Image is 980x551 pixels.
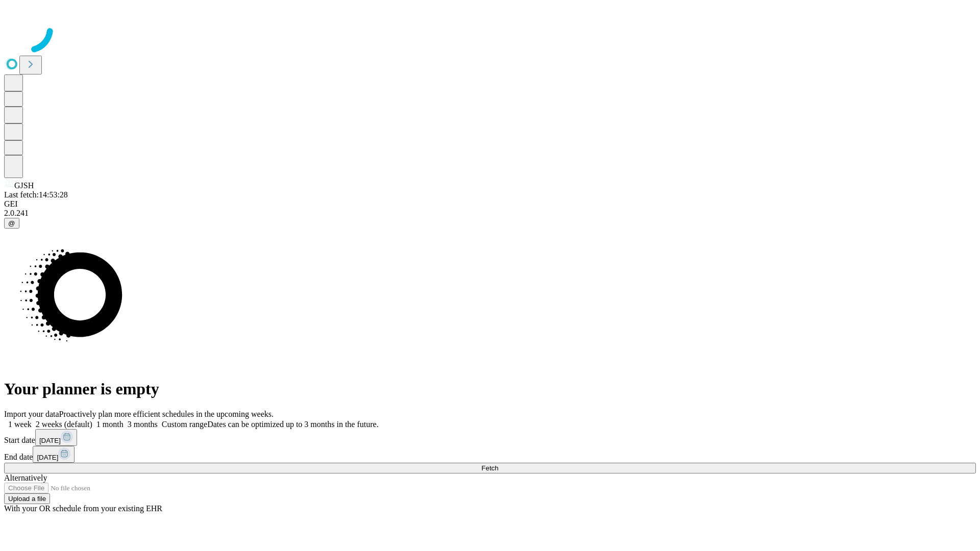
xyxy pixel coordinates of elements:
[128,420,158,429] span: 3 months
[96,420,124,429] span: 1 month
[8,219,15,227] span: @
[4,463,976,473] button: Fetch
[33,446,75,463] button: [DATE]
[36,420,92,429] span: 2 weeks (default)
[481,464,498,472] span: Fetch
[59,410,274,418] span: Proactively plan more efficient schedules in the upcoming weeks.
[14,181,34,190] span: GJSH
[207,420,378,429] span: Dates can be optimized up to 3 months in the future.
[4,218,19,229] button: @
[4,410,59,418] span: Import your data
[35,429,77,446] button: [DATE]
[4,504,162,513] span: With your OR schedule from your existing EHR
[4,446,976,463] div: End date
[4,429,976,446] div: Start date
[8,420,32,429] span: 1 week
[4,493,50,504] button: Upload a file
[37,454,58,461] span: [DATE]
[162,420,207,429] span: Custom range
[4,380,976,398] h1: Your planner is empty
[4,473,47,482] span: Alternatively
[39,437,61,444] span: [DATE]
[4,190,68,199] span: Last fetch: 14:53:28
[4,209,976,218] div: 2.0.241
[4,199,976,209] div: GEI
